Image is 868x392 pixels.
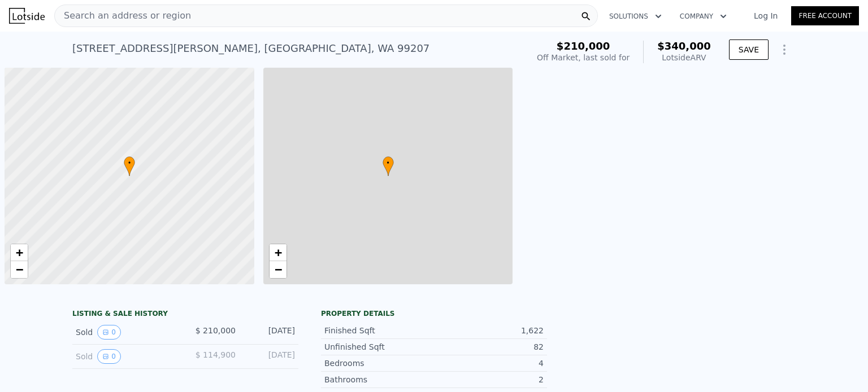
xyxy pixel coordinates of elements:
[321,309,547,318] div: Property details
[557,40,610,52] span: $210,000
[124,156,135,176] div: •
[124,158,135,168] span: •
[600,6,671,27] button: Solutions
[434,358,544,369] div: 4
[270,244,287,261] a: Zoom in
[324,374,434,385] div: Bathrooms
[729,39,769,60] button: SAVE
[16,245,23,259] span: +
[270,261,287,278] a: Zoom out
[72,309,298,320] div: LISTING & SALE HISTORY
[274,245,281,259] span: +
[773,38,796,61] button: Show Options
[324,358,434,369] div: Bedrooms
[196,350,236,359] span: $ 114,900
[16,262,23,276] span: −
[196,326,236,335] span: $ 210,000
[97,325,121,340] button: View historical data
[671,6,736,27] button: Company
[97,349,121,364] button: View historical data
[537,52,630,63] div: Off Market, last sold for
[76,349,176,364] div: Sold
[383,156,394,176] div: •
[245,349,295,364] div: [DATE]
[72,41,429,56] div: [STREET_ADDRESS][PERSON_NAME] , [GEOGRAPHIC_DATA] , WA 99207
[740,10,791,21] a: Log In
[791,6,859,25] a: Free Account
[434,325,544,336] div: 1,622
[11,261,28,278] a: Zoom out
[657,40,711,52] span: $340,000
[383,158,394,168] span: •
[324,325,434,336] div: Finished Sqft
[245,325,295,340] div: [DATE]
[657,52,711,63] div: Lotside ARV
[274,262,281,276] span: −
[76,325,176,340] div: Sold
[434,374,544,385] div: 2
[434,341,544,353] div: 82
[11,244,28,261] a: Zoom in
[55,9,191,23] span: Search an address or region
[324,341,434,353] div: Unfinished Sqft
[9,8,45,24] img: Lotside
